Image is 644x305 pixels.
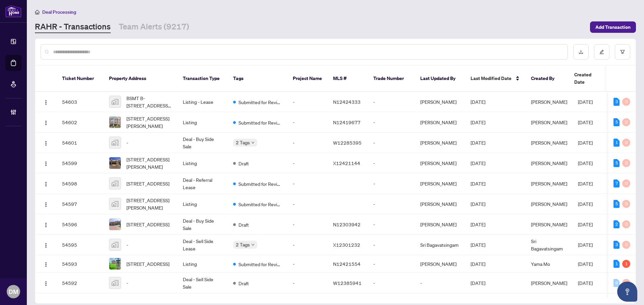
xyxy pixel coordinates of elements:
[177,194,228,214] td: Listing
[57,173,104,194] td: 54598
[622,118,630,126] div: 0
[238,160,249,167] span: Draft
[578,180,593,186] span: [DATE]
[578,119,593,125] span: [DATE]
[57,194,104,214] td: 54597
[531,221,567,227] span: [PERSON_NAME]
[177,255,228,273] td: Listing
[238,260,282,268] span: Submitted for Review
[333,140,362,146] span: W12285395
[368,153,415,173] td: -
[177,112,228,133] td: Listing
[43,181,49,187] img: Logo
[471,75,512,82] span: Last Modified Date
[622,200,630,208] div: 0
[177,214,228,235] td: Deal - Buy Side Sale
[287,66,328,92] th: Project Name
[368,255,415,273] td: -
[531,280,567,286] span: [PERSON_NAME]
[531,140,567,146] span: [PERSON_NAME]
[126,221,169,228] span: [STREET_ADDRESS]
[415,133,465,153] td: [PERSON_NAME]
[41,199,51,209] button: Logo
[622,220,630,228] div: 0
[471,201,485,207] span: [DATE]
[622,98,630,106] div: 0
[613,159,620,167] div: 5
[613,98,620,106] div: 3
[5,5,21,17] img: logo
[578,99,593,105] span: [DATE]
[590,21,636,33] button: Add Transaction
[333,261,361,267] span: N12421554
[615,44,630,60] button: filter
[287,153,328,173] td: -
[471,180,485,186] span: [DATE]
[471,160,485,166] span: [DATE]
[569,66,616,92] th: Created Date
[287,194,328,214] td: -
[333,160,360,166] span: X12421144
[578,242,593,248] span: [DATE]
[287,214,328,235] td: -
[109,157,121,169] img: thumbnail-img
[126,139,128,146] span: -
[228,66,287,92] th: Tags
[43,202,49,207] img: Logo
[620,50,625,54] span: filter
[622,241,630,249] div: 0
[613,241,620,249] div: 3
[238,221,249,228] span: Draft
[126,94,172,109] span: BSMT B-[STREET_ADDRESS][PERSON_NAME]
[368,173,415,194] td: -
[333,242,360,248] span: X12301232
[287,273,328,293] td: -
[622,159,630,167] div: 0
[238,180,282,187] span: Submitted for Review
[126,260,169,268] span: [STREET_ADDRESS]
[43,222,49,228] img: Logo
[574,71,602,86] span: Created Date
[333,99,361,105] span: N12424333
[41,117,51,128] button: Logo
[109,219,121,230] img: thumbnail-img
[57,235,104,255] td: 54595
[57,255,104,273] td: 54593
[531,180,567,186] span: [PERSON_NAME]
[43,100,49,105] img: Logo
[177,92,228,112] td: Listing - Lease
[43,161,49,166] img: Logo
[415,214,465,235] td: [PERSON_NAME]
[287,133,328,153] td: -
[578,140,593,146] span: [DATE]
[177,273,228,293] td: Deal - Sell Side Sale
[57,66,104,92] th: Ticket Number
[238,98,282,106] span: Submitted for Review
[526,66,569,92] th: Created By
[622,179,630,187] div: 0
[573,44,589,60] button: download
[109,198,121,210] img: thumbnail-img
[531,261,550,267] span: Yama Mo
[43,243,49,248] img: Logo
[622,279,630,287] div: 0
[368,235,415,255] td: -
[126,197,172,211] span: [STREET_ADDRESS][PERSON_NAME]
[578,201,593,207] span: [DATE]
[415,273,465,293] td: -
[415,255,465,273] td: [PERSON_NAME]
[238,280,249,287] span: Draft
[109,178,121,189] img: thumbnail-img
[109,137,121,148] img: thumbnail-img
[109,239,121,250] img: thumbnail-img
[43,281,49,286] img: Logo
[104,66,177,92] th: Property Address
[57,273,104,293] td: 54592
[126,180,169,187] span: [STREET_ADDRESS]
[251,141,255,144] span: down
[35,21,111,33] a: RAHR - Transactions
[579,50,583,54] span: download
[43,262,49,267] img: Logo
[41,239,51,250] button: Logo
[333,221,361,227] span: N12303942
